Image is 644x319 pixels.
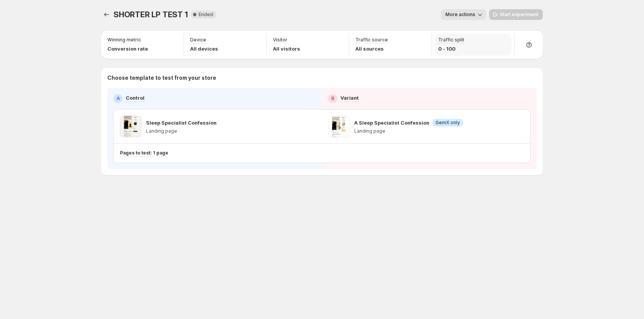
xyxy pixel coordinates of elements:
p: All sources [355,45,388,53]
p: Traffic source [355,37,388,43]
span: SHORTER LP TEST 1 [113,10,188,19]
button: Experiments [101,9,112,20]
h2: A [117,95,120,102]
img: Sleep Specialist Confession [120,116,141,137]
p: Landing page [146,128,217,134]
p: Pages to test: 1 page [120,150,168,156]
p: Winning metric [107,37,141,43]
p: Control [126,94,145,102]
span: GemX only [435,120,460,126]
span: More actions [445,12,475,18]
p: Landing page [354,128,463,134]
img: A Sleep Specialist Confession [328,116,350,137]
p: Variant [340,94,359,102]
span: Ended [199,12,213,18]
p: All visitors [273,45,300,53]
button: More actions [441,9,486,20]
p: 0 - 100 [438,45,464,53]
p: A Sleep Specialist Confession [354,119,429,127]
h2: B [331,95,334,102]
p: Traffic split [438,37,464,43]
p: Conversion rate [107,45,148,53]
p: Choose template to test from your store [107,74,537,82]
p: All devices [190,45,218,53]
p: Sleep Specialist Confession [146,119,217,127]
p: Device [190,37,206,43]
p: Visitor [273,37,287,43]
